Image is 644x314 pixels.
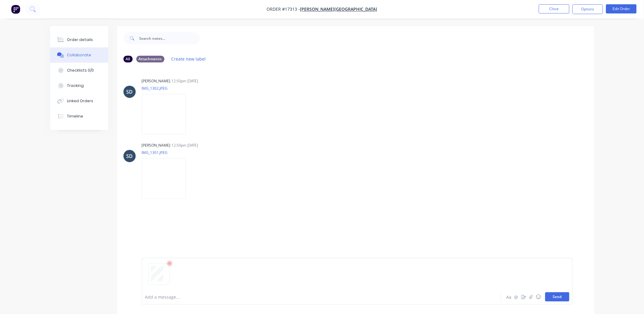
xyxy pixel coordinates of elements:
[172,143,198,148] div: 12:50pm [DATE]
[67,52,91,58] div: Collaborate
[123,56,133,62] div: All
[126,152,133,160] div: SD
[50,78,108,93] button: Tracking
[142,150,192,155] p: IMG_1301.JPEG
[606,4,637,13] button: Edit Order
[172,78,198,84] div: 12:50pm [DATE]
[300,6,377,12] a: [PERSON_NAME][GEOGRAPHIC_DATA]
[572,4,603,14] button: Options
[11,5,20,14] img: Factory
[142,86,192,91] p: IMG_1302.JPEG
[50,32,108,47] button: Order details
[67,114,83,119] div: Timeline
[50,47,108,63] button: Collaborate
[267,6,300,12] span: Order #17313 -
[50,63,108,78] button: Checklists 0/0
[142,143,171,148] div: [PERSON_NAME]
[142,78,171,84] div: [PERSON_NAME]
[535,293,542,301] button: ☺
[67,98,93,104] div: Linked Orders
[545,292,569,301] button: Send
[50,93,108,109] button: Linked Orders
[67,83,84,88] div: Tracking
[50,109,108,124] button: Timeline
[539,4,569,13] button: Close
[136,56,164,62] div: Attachments
[126,88,133,95] div: SD
[67,37,93,43] div: Order details
[513,293,520,301] button: @
[168,55,209,63] button: Create new label
[506,293,513,301] button: Aa
[139,32,200,44] input: Search notes...
[67,68,94,73] div: Checklists 0/0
